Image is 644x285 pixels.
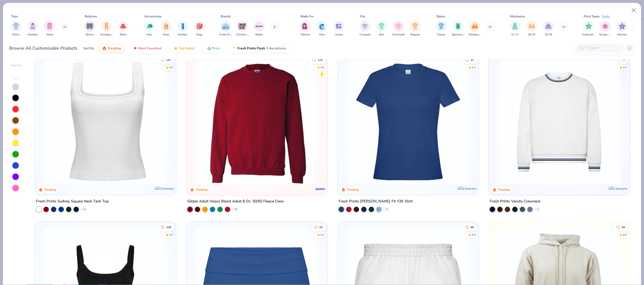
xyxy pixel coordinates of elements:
span: + 3 [536,208,539,211]
span: Shirts [12,33,20,37]
span: 18-23 [528,33,535,37]
button: filter button [617,21,627,37]
div: Gildan Adult Heavy Blend Adult 8 Oz. 50/50 Fleece Crew [187,198,284,205]
button: filter button [11,21,21,37]
button: filter button [177,21,188,37]
span: 94 [622,226,625,229]
span: Fresh Prints [219,33,232,37]
div: filter for Women [300,21,311,37]
button: filter button [452,21,464,37]
div: filter for Shorts [84,21,95,37]
button: Close [629,5,639,16]
div: filter for Tanks [44,21,55,37]
button: filter button [300,21,311,37]
button: Like [158,224,174,231]
img: Skirts Image [120,23,126,29]
span: 85 [471,226,474,229]
img: 63ed7c8a-03b3-4701-9f69-be4b1adc9c5f [171,59,301,184]
span: Trending [108,46,121,50]
div: Tops [11,14,18,19]
img: Bottles Image [180,23,186,29]
button: Like [620,56,628,64]
img: Shirts Image [13,23,19,29]
button: filter button [543,21,554,37]
div: Print Types [584,14,600,19]
div: 4.8 [169,65,173,69]
button: filter button [100,21,113,37]
div: Bottoms [85,14,97,19]
img: Oversized Image [395,23,401,29]
div: filter for Hats [144,21,155,37]
img: Cropped Image [362,23,368,29]
img: 94a2aa95-cd2b-4983-969b-ecd512716e9a [40,59,171,184]
div: filter for Classic [436,21,447,37]
div: 4.4 [472,65,475,69]
div: filter for Regular [410,21,420,37]
div: filter for 18-23 [526,21,537,37]
div: filter for Unisex [334,21,344,37]
img: most_fav.gif [133,46,137,50]
span: Tanks [46,33,53,37]
img: Embroidery Image [586,23,592,29]
span: Top Rated [179,46,194,50]
span: Women [301,33,310,37]
button: filter button [317,21,327,37]
span: Athleisure [469,33,481,37]
button: filter button [526,21,537,37]
img: 3fc92740-5882-4e3e-bee8-f78ba58ba36d [473,59,603,184]
span: + 14 [82,208,86,211]
button: filter button [44,21,55,37]
img: Patches Image [619,23,625,29]
button: Like [311,224,325,231]
input: Try "T-Shirt" [579,45,620,51]
span: Exclusive [162,187,174,190]
span: Gildan [255,33,263,37]
button: filter button [219,21,232,37]
button: filter button [392,21,404,37]
img: 4c43767e-b43d-41ae-ac30-96e6ebada8dd [322,59,452,184]
div: Browse All Customizable Products [9,45,78,51]
div: filter for Cropped [360,21,370,37]
div: filter for Sportswear [452,21,464,37]
button: filter button [194,21,205,37]
button: filter button [599,21,612,37]
span: Price [212,46,220,50]
span: 5 day delivery [266,45,286,51]
span: Classic [437,33,445,37]
img: Screen Print Image [602,23,608,29]
img: Comfort Colors Image [238,22,246,30]
div: filter for Fresh Prints [219,21,232,37]
img: Sweatpants Image [104,23,109,29]
span: + 9 [385,208,388,211]
img: Unisex Image [336,23,342,29]
div: filter for Screen Print [599,21,612,37]
span: Slim [379,33,384,37]
img: Women Image [302,23,308,29]
span: Unisex [335,33,343,37]
img: Slim Image [379,23,385,29]
span: Hats [146,33,152,37]
img: Hoodies Image [30,23,36,29]
button: Like [158,56,174,64]
span: 24-35 [545,33,552,37]
button: filter button [360,21,370,37]
span: Patches [617,33,627,37]
img: Sportswear Image [455,23,461,29]
img: Classic Image [438,23,444,29]
img: TopRated.gif [174,46,178,50]
div: filter for Totes [161,21,171,37]
button: filter button [84,21,95,37]
span: 12-17 [511,33,519,37]
img: Shorts Image [87,23,93,29]
span: 170 [318,58,323,61]
button: filter button [582,21,595,37]
span: Men [319,33,325,37]
img: Fresh Prints Image [222,22,230,30]
span: Screen Print [599,33,612,37]
div: 4.9 [169,233,173,237]
span: Comfort Colors [236,33,248,37]
span: Cropped [360,33,370,37]
div: filter for Sweatpants [100,21,113,37]
div: filter for Bottles [177,21,188,37]
div: Fits [360,14,365,19]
